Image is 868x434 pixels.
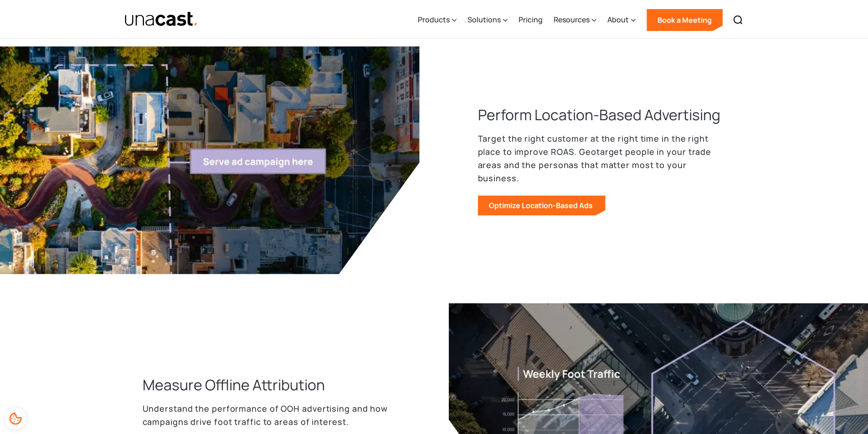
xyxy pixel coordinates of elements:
[554,1,596,39] div: Resources
[478,105,720,125] h3: Perform Location-Based Advertising
[647,9,723,31] a: Book a Meeting
[554,14,590,25] div: Resources
[143,375,325,395] h3: Measure Offline Attribution
[467,1,508,39] div: Solutions
[519,1,543,39] a: Pricing
[418,14,450,25] div: Products
[124,11,199,27] a: home
[418,1,457,39] div: Products
[143,402,390,429] p: Understand the performance of OOH advertising and how campaigns drive foot traffic to areas of in...
[124,11,199,27] img: Unacast text logo
[467,14,501,25] div: Solutions
[607,14,629,25] div: About
[5,408,26,429] div: Cookie Preferences
[478,132,726,184] p: Target the right customer at the right time in the right place to improve ROAS. Geotarget people ...
[607,1,636,39] div: About
[478,195,606,215] a: Optimize Location-Based Ads
[733,15,744,26] img: Search icon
